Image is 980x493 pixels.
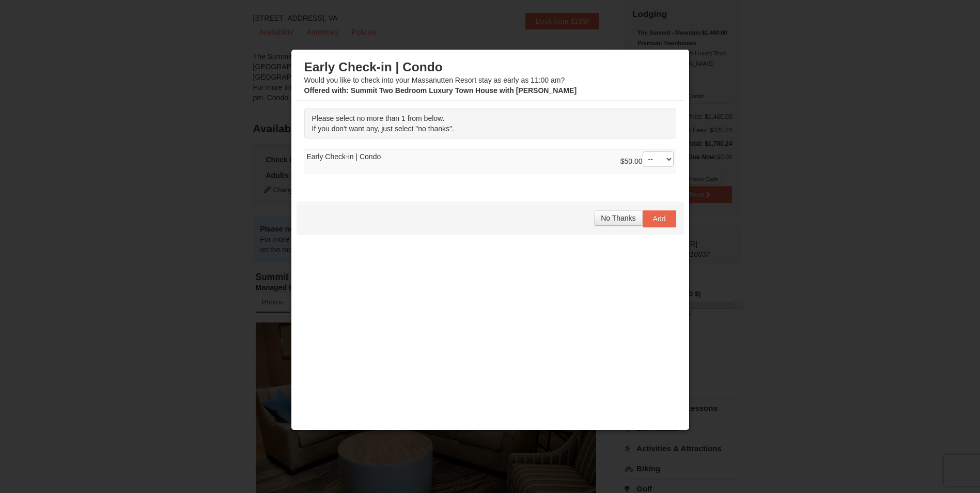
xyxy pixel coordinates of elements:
[620,151,674,172] div: $50.00
[304,59,676,96] div: Would you like to check into your Massanutten Resort stay as early as 11:00 am?
[312,125,454,133] span: If you don't want any, just select "no thanks".
[643,210,676,227] button: Add
[304,149,676,175] td: Early Check-in | Condo
[304,86,347,95] span: Offered with
[653,214,666,223] span: Add
[304,59,676,75] h3: Early Check-in | Condo
[312,114,445,122] span: Please select no more than 1 from below.
[304,86,577,95] strong: : Summit Two Bedroom Luxury Town House with [PERSON_NAME]
[594,210,642,226] button: No Thanks
[601,214,635,222] span: No Thanks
